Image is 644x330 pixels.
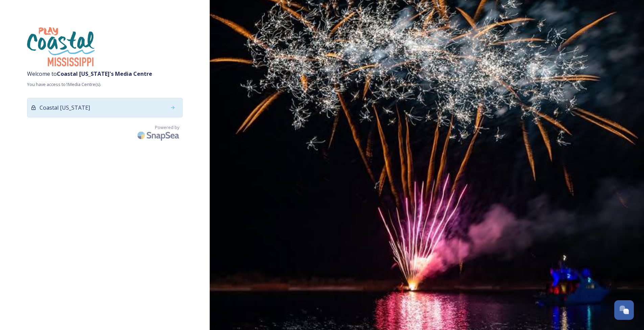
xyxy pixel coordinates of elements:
span: Welcome to [27,70,183,78]
img: SnapSea Logo [135,127,183,143]
span: Powered by [155,124,179,131]
span: You have access to 1 Media Centre(s). [27,81,183,88]
strong: Coastal [US_STATE] 's Media Centre [57,70,152,78]
a: Coastal [US_STATE] [27,98,183,121]
span: Coastal [US_STATE] [40,104,90,112]
img: download%20%281%29.png [27,27,95,66]
button: Open Chat [614,300,634,320]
